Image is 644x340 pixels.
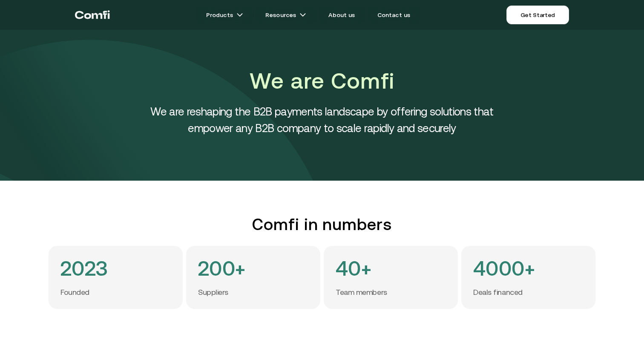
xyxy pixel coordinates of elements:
[60,288,89,297] p: Founded
[336,258,371,279] h4: 40+
[130,103,514,136] h4: We are reshaping the B2B payments landscape by offering solutions that empower any B2B company to...
[299,12,306,18] img: arrow icons
[75,2,110,28] a: Return to the top of the Comfi home page
[506,6,569,24] a: Get Started
[236,12,243,18] img: arrow icons
[473,288,523,297] p: Deals financed
[198,258,246,279] h4: 200+
[473,258,535,279] h4: 4000+
[198,288,228,297] p: Suppliers
[130,66,514,96] h1: We are Comfi
[255,6,316,23] a: Resourcesarrow icons
[336,288,387,297] p: Team members
[367,6,421,23] a: Contact us
[318,6,365,23] a: About us
[49,215,595,234] h2: Comfi in numbers
[60,258,108,279] h4: 2023
[196,6,253,23] a: Productsarrow icons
